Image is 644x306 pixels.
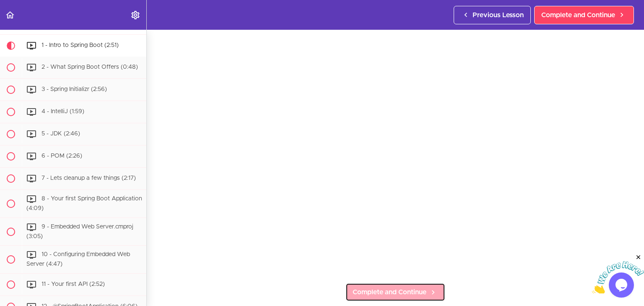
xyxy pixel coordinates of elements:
[5,10,15,20] svg: Back to course curriculum
[42,109,84,114] span: 4 - IntelliJ (1:59)
[592,254,644,293] iframe: chat widget
[473,10,524,20] span: Previous Lesson
[42,175,136,181] span: 7 - Lets cleanup a few things (2:17)
[42,42,119,48] span: 1 - Intro to Spring Boot (2:51)
[42,153,82,159] span: 6 - POM (2:26)
[42,64,138,70] span: 2 - What Spring Boot Offers (0:48)
[353,287,426,297] span: Complete and Continue
[454,6,531,24] a: Previous Lesson
[534,6,634,24] a: Complete and Continue
[164,9,627,270] iframe: Video Player
[26,252,130,267] span: 10 - Configuring Embedded Web Server (4:47)
[42,281,105,287] span: 11 - Your first API (2:52)
[26,224,133,239] span: 9 - Embedded Web Server.cmproj (3:05)
[42,86,107,92] span: 3 - Spring Initializr (2:56)
[26,196,142,211] span: 8 - Your first Spring Boot Application (4:09)
[130,10,140,20] svg: Settings Menu
[42,131,80,137] span: 5 - JDK (2:46)
[541,10,615,20] span: Complete and Continue
[345,283,445,301] a: Complete and Continue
